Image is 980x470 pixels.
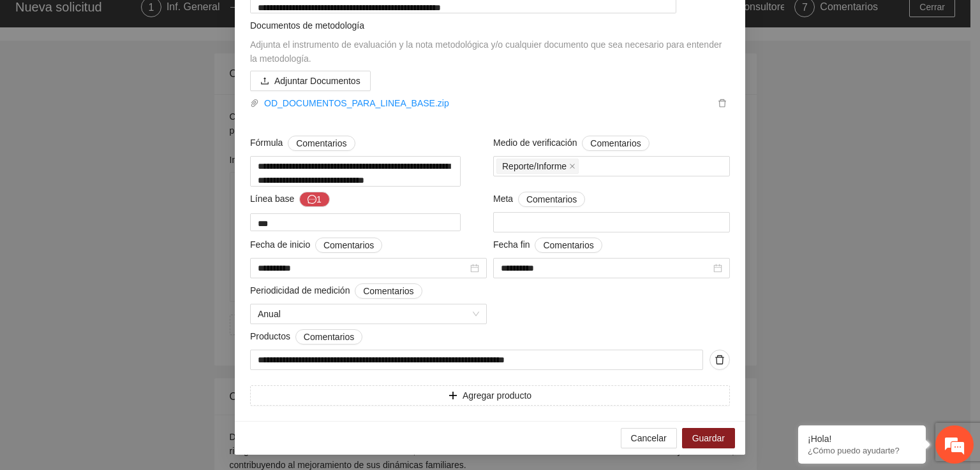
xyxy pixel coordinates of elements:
span: Productos [250,329,362,345]
span: Adjuntar Documentos [274,74,360,88]
span: Comentarios [526,192,577,206]
span: Documentos de metodología [250,20,364,31]
button: Periodicidad de medición [355,283,422,299]
button: delete [709,350,730,370]
button: uploadAdjuntar Documentos [250,71,371,91]
span: Anual [258,304,479,324]
span: Agregar producto [463,388,531,402]
span: Adjunta el instrumento de evaluación y la nota metodológica y/o cualquier documento que sea neces... [250,39,722,64]
span: Estamos en línea. [74,159,176,287]
button: Cancelar [621,428,677,448]
span: upload [260,76,269,87]
a: OD_DOCUMENTOS_PARA_LINEA_BASE.zip [259,96,715,110]
span: paper-clip [250,99,259,108]
button: Meta [518,192,585,207]
span: Reporte/Informe [502,159,567,173]
p: ¿Cómo puedo ayudarte? [808,446,916,455]
button: plusAgregar producto [250,385,730,406]
span: Fecha fin [493,238,602,253]
div: Minimizar ventana de chat en vivo [209,6,240,37]
span: Guardar [692,431,725,445]
button: Fecha de inicio [315,238,382,253]
button: Guardar [682,428,735,448]
span: Medio de verificación [493,136,650,151]
span: Periodicidad de medición [250,283,422,299]
span: Comentarios [543,238,593,252]
button: Productos [295,329,362,345]
span: Comentarios [296,136,346,150]
span: plus [449,391,457,401]
span: Línea base [250,192,330,207]
span: Comentarios [590,136,641,150]
span: Cancelar [631,431,667,445]
span: Reporte/Informe [496,159,579,174]
button: Medio de verificación [582,136,649,151]
span: Comentarios [304,330,354,344]
button: Fórmula [288,136,355,151]
div: ¡Hola! [808,434,916,444]
span: close [569,163,575,169]
span: Comentarios [323,238,374,252]
button: delete [715,96,730,110]
span: Comentarios [363,284,413,298]
textarea: Escriba su mensaje y pulse “Intro” [6,325,243,369]
span: delete [710,355,729,365]
button: Línea base [299,192,330,207]
div: Chatee con nosotros ahora [66,65,214,82]
button: Fecha fin [535,238,602,253]
span: Meta [493,192,585,207]
span: message [308,195,316,205]
span: Fecha de inicio [250,238,382,253]
span: delete [715,99,729,108]
span: uploadAdjuntar Documentos [250,76,371,86]
span: Fórmula [250,136,355,151]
